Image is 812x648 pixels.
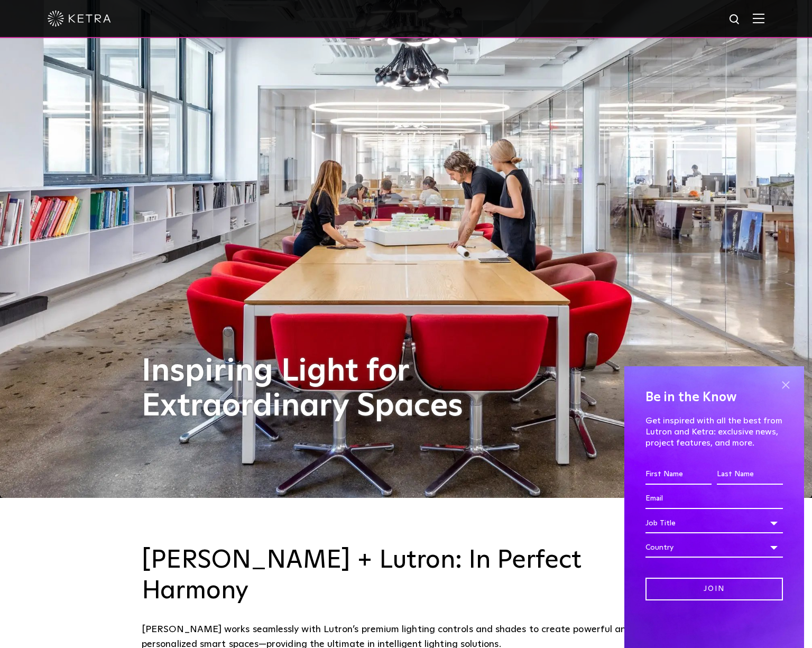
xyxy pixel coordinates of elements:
[645,538,783,558] div: Country
[48,11,111,26] img: ketra-logo-2019-white
[645,513,783,533] div: Job Title
[645,489,783,509] input: Email
[645,387,783,408] h4: Be in the Know
[645,465,712,485] input: First Name
[142,354,485,424] h1: Inspiring Light for Extraordinary Spaces
[142,545,670,606] h3: [PERSON_NAME] + Lutron: In Perfect Harmony
[717,465,783,485] input: Last Name
[753,13,764,23] img: Hamburger%20Nav.svg
[645,415,783,448] p: Get inspired with all the best from Lutron and Ketra: exclusive news, project features, and more.
[728,13,742,26] img: search icon
[645,578,783,600] input: Join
